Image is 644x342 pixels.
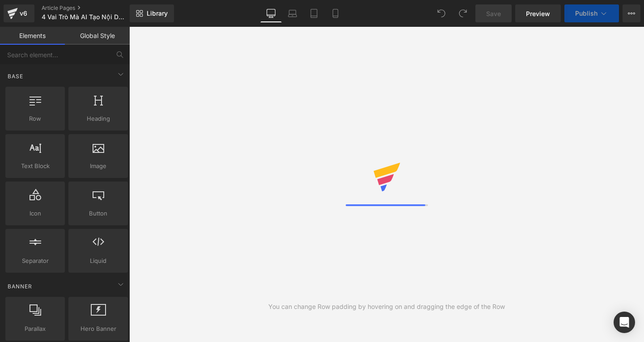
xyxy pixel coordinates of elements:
[65,27,130,45] a: Global Style
[71,114,125,123] span: Heading
[432,4,450,22] button: Undo
[614,312,635,333] div: Open Intercom Messenger
[303,4,325,22] a: Tablet
[18,8,29,19] div: v6
[8,209,62,218] span: Icon
[8,256,62,266] span: Separator
[8,324,62,334] span: Parallax
[71,324,125,334] span: Hero Banner
[623,4,640,22] button: More
[515,4,561,22] a: Preview
[71,256,125,266] span: Liquid
[71,161,125,171] span: Image
[7,72,24,80] span: Base
[526,9,550,18] span: Preview
[42,4,144,12] a: Article Pages
[268,302,505,312] div: You can change Row padding by hovering on and dragging the edge of the Row
[8,161,62,171] span: Text Block
[486,9,501,18] span: Save
[71,209,125,218] span: Button
[147,9,168,17] span: Library
[575,10,597,17] span: Publish
[282,4,303,22] a: Laptop
[564,4,619,22] button: Publish
[4,4,34,22] a: v6
[7,282,33,291] span: Banner
[130,4,174,22] a: New Library
[42,13,127,21] span: 4 Vai Trò Mà AI Tạo Nội Dung Có Thể THAY THẾ BẠN (Kèm Cách Thay Đổi)
[8,114,62,123] span: Row
[325,4,346,22] a: Mobile
[454,4,472,22] button: Redo
[260,4,282,22] a: Desktop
